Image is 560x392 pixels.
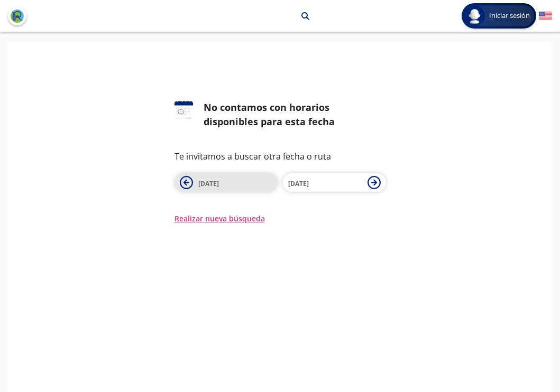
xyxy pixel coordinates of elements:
[175,173,278,192] button: [DATE]
[283,173,386,192] button: [DATE]
[218,11,293,22] p: [GEOGRAPHIC_DATA]
[204,100,386,129] div: No contamos con horarios disponibles para esta fecha
[176,11,205,22] p: Torreón
[198,179,219,188] span: [DATE]
[175,213,265,224] button: Realizar nueva búsqueda
[485,11,534,21] span: Iniciar sesión
[539,10,552,23] button: English
[8,7,26,25] button: back
[288,179,309,188] span: [DATE]
[175,150,386,163] p: Te invitamos a buscar otra fecha o ruta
